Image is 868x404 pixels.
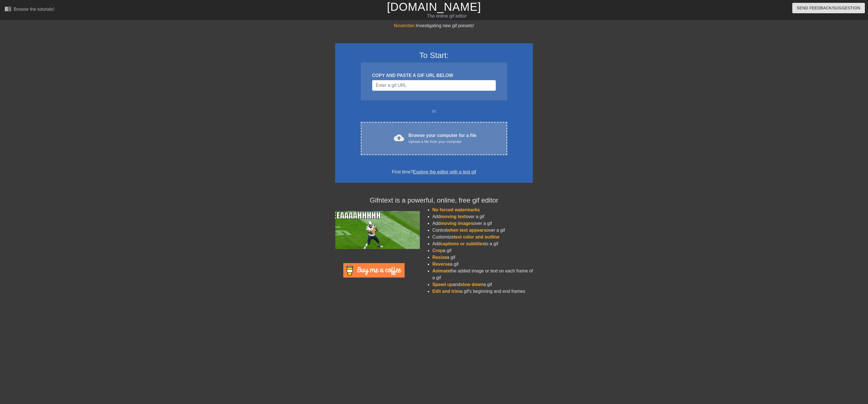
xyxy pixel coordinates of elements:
li: the added image or text on each frame of a gif [432,268,533,281]
div: Investigating new gif presets! [335,22,533,29]
span: No forced watermarks [432,207,480,212]
button: Send Feedback/Suggestion [792,3,865,13]
li: a gif [432,247,533,254]
span: Reverse [432,262,450,267]
span: when text appears [447,228,487,233]
div: Browse your computer for a file [409,132,477,145]
span: Animate [432,268,450,273]
span: Resize [432,255,447,260]
li: Add over a gif [432,213,533,220]
li: a gif [432,254,533,261]
li: and a gif [432,281,533,288]
h4: Gifntext is a powerful, online, free gif editor [335,196,533,205]
li: Add over a gif [432,220,533,227]
span: Speed up [432,282,453,287]
span: moving images [440,221,473,226]
span: menu_book [5,5,11,12]
li: Add to a gif [432,240,533,247]
div: or [350,108,518,115]
span: November: [394,23,416,28]
img: football_small.gif [335,211,420,249]
a: Explore the editor with a test gif [413,169,476,174]
input: Username [372,80,496,91]
a: Browse the tutorials! [5,5,55,14]
li: a gif's beginning and end frames [432,288,533,295]
span: Edit and trim [432,289,460,294]
span: cloud_upload [394,133,404,143]
span: captions or subtitles [440,241,485,246]
li: a gif [432,261,533,268]
span: slow down [460,282,483,287]
li: Customize [432,234,533,240]
span: moving text [440,214,466,219]
span: text color and outline [454,235,500,239]
div: First time? [342,169,526,175]
span: Send Feedback/Suggestion [797,5,860,12]
div: Browse the tutorials! [14,7,55,12]
div: Upload a file from your computer [409,139,477,145]
h3: To Start: [342,51,526,60]
img: Buy Me A Coffee [343,263,405,278]
li: Control over a gif [432,227,533,234]
div: COPY AND PASTE A GIF URL BELOW [372,72,496,79]
div: The online gif editor [292,13,602,20]
a: [DOMAIN_NAME] [387,1,481,13]
span: Crop [432,248,443,253]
